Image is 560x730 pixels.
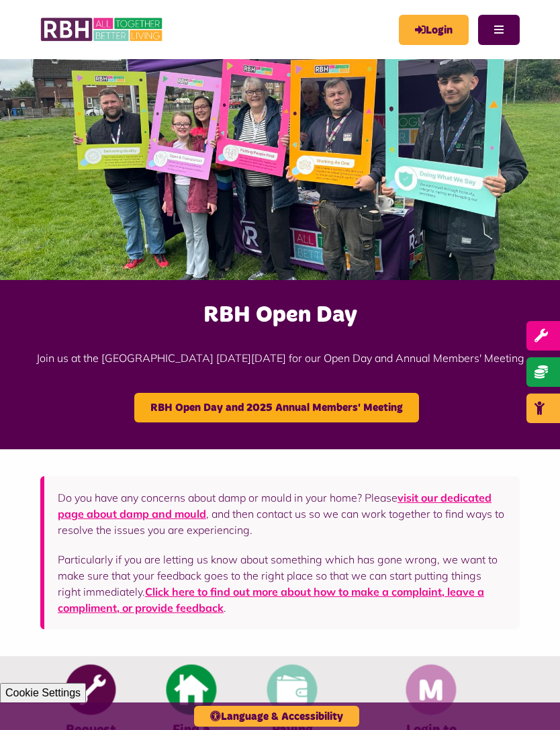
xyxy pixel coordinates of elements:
[7,300,553,330] h2: RBH Open Day
[7,330,553,386] p: Join us at the [GEOGRAPHIC_DATA] [DATE][DATE] for our Open Day and Annual Members' Meeting
[40,13,165,46] img: RBH
[406,665,457,715] img: Membership And Mutuality
[58,551,506,616] p: Particularly if you are letting us know about something which has gone wrong, we want to make sur...
[134,393,419,422] a: RBH Open Day and 2025 Annual Members' Meeting
[58,585,484,614] a: Click here to find out more about how to make a complaint, leave a compliment, or provide feedback
[66,665,116,715] img: Report Repair
[58,490,506,538] p: Do you have any concerns about damp or mould in your home? Please , and then contact us so we can...
[167,665,217,715] img: Find A Home
[267,665,318,715] img: Pay Rent
[399,15,469,45] a: MyRBH
[478,15,520,45] button: Navigation
[194,706,359,727] button: Language & Accessibility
